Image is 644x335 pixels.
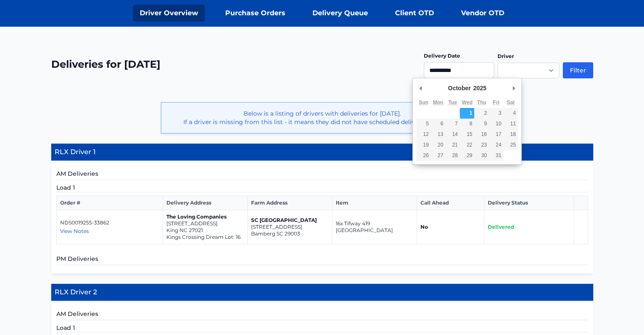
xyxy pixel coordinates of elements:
button: 21 [445,140,460,150]
button: 24 [489,140,503,150]
abbr: Thursday [477,100,486,105]
button: 4 [503,108,518,119]
td: 16x Tifway 419 [GEOGRAPHIC_DATA] [332,210,417,244]
h4: RLX Driver 1 [51,144,593,161]
th: Delivery Status [484,196,574,210]
h5: PM Deliveries [56,255,588,265]
abbr: Monday [433,100,443,105]
button: 31 [489,150,503,161]
h4: RLX Driver 2 [51,284,593,301]
button: 15 [460,129,474,140]
a: Client OTD [388,5,441,22]
p: Below is a listing of drivers with deliveries for [DATE]. If a driver is missing from this list -... [168,109,476,126]
button: 12 [416,129,431,140]
button: 23 [474,140,489,150]
p: [STREET_ADDRESS] [166,220,244,227]
th: Call Ahead [417,196,484,210]
button: 5 [416,119,431,129]
th: Item [332,196,417,210]
button: 2 [474,108,489,119]
div: October [447,82,472,94]
abbr: Sunday [419,100,428,105]
button: 25 [503,140,518,150]
button: 27 [431,150,445,161]
a: Delivery Queue [306,5,375,22]
button: 28 [445,150,460,161]
button: 11 [503,119,518,129]
h5: AM Deliveries [56,169,588,180]
label: Delivery Date [424,53,460,59]
span: View Notes [60,228,89,234]
button: 3 [489,108,503,119]
abbr: Saturday [507,100,515,105]
button: 30 [474,150,489,161]
strong: No [420,224,428,230]
button: 19 [416,140,431,150]
button: 1 [460,108,474,119]
p: NDS0019255-33862 [60,219,160,226]
a: Vendor OTD [454,5,511,22]
p: Bamberg SC 29003 [251,230,329,237]
button: 7 [445,119,460,129]
a: Purchase Orders [218,5,292,22]
h5: Load 1 [56,324,588,332]
button: 29 [460,150,474,161]
button: Filter [563,62,593,78]
button: 9 [474,119,489,129]
button: 22 [460,140,474,150]
button: 20 [431,140,445,150]
div: 2025 [472,82,488,94]
abbr: Friday [493,100,499,105]
input: Use the arrow keys to pick a date [424,62,494,78]
button: 14 [445,129,460,140]
p: King NC 27021 [166,227,244,234]
button: 13 [431,129,445,140]
p: SC [GEOGRAPHIC_DATA] [251,217,329,224]
p: [STREET_ADDRESS] [251,224,329,230]
th: Order # [56,196,163,210]
button: 10 [489,119,503,129]
th: Farm Address [248,196,332,210]
button: 17 [489,129,503,140]
button: 26 [416,150,431,161]
button: 8 [460,119,474,129]
button: Previous Month [416,82,425,94]
button: Next Month [509,82,518,94]
h5: Load 1 [56,183,588,192]
th: Delivery Address [163,196,248,210]
a: Driver Overview [133,5,205,22]
button: 6 [431,119,445,129]
p: Kings Crossing Dream Lot: 16 [166,234,244,241]
button: 18 [503,129,518,140]
button: 16 [474,129,489,140]
abbr: Tuesday [448,100,457,105]
h5: AM Deliveries [56,310,588,320]
abbr: Wednesday [462,100,473,105]
label: Driver [498,53,514,59]
h2: Deliveries for [DATE] [51,58,160,71]
span: Delivered [488,224,514,230]
p: The Loving Companies [166,213,244,220]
